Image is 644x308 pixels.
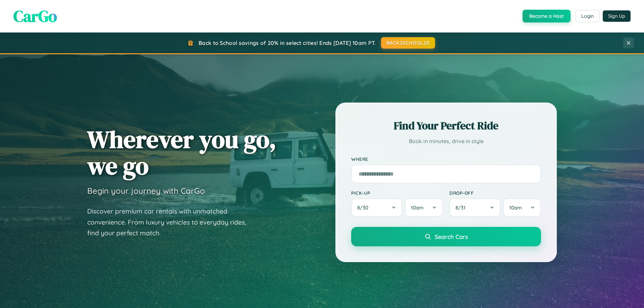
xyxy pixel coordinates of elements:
p: Book in minutes, drive in style [351,136,541,146]
label: Pick-up [351,190,443,196]
button: 8/30 [351,198,402,217]
label: Drop-off [449,190,541,196]
span: 10am [411,204,424,211]
button: Sign Up [603,10,631,22]
button: Login [576,10,599,22]
span: CarGo [13,5,57,27]
button: 10am [503,198,541,217]
button: 10am [405,198,443,217]
span: Search Cars [435,233,468,240]
button: 8/31 [449,198,500,217]
button: BACK2SCHOOL20 [381,37,435,49]
h3: Begin your journey with CarGo [87,186,205,196]
p: Discover premium car rentals with unmatched convenience. From luxury vehicles to everyday rides, ... [87,206,255,239]
span: 8 / 30 [357,204,372,211]
span: Back to School savings of 20% in select cities! Ends [DATE] 10am PT. [199,40,376,46]
button: Search Cars [351,227,541,246]
button: Become a Host [523,10,571,22]
h1: Wherever you go, we go [87,126,276,179]
h2: Find Your Perfect Ride [351,118,541,133]
span: 10am [509,204,522,211]
span: 8 / 31 [455,204,469,211]
label: Where [351,156,541,162]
